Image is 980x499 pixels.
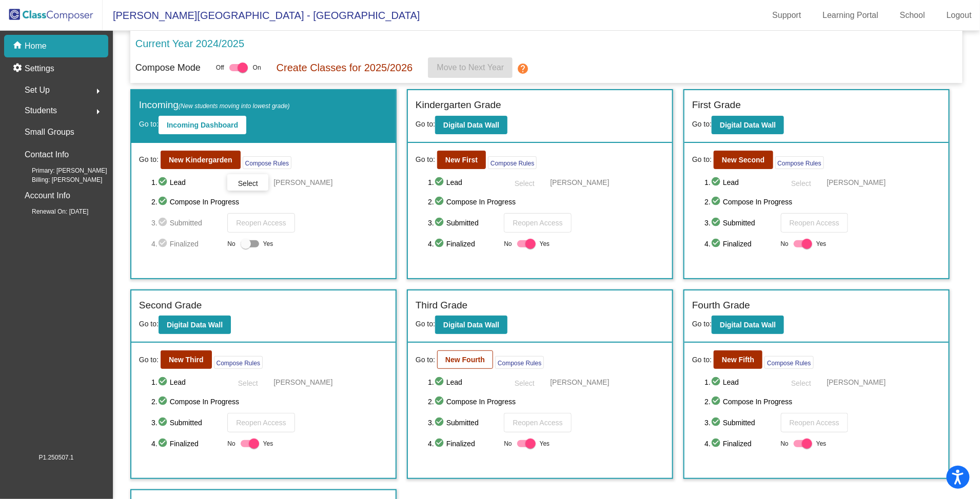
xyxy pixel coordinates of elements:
[781,239,789,248] span: No
[816,238,827,250] span: Yes
[722,356,754,364] b: New Fifth
[139,320,159,328] span: Go to:
[704,396,941,408] span: 2. Compose In Progress
[159,116,246,134] button: Incoming Dashboard
[273,377,332,387] span: [PERSON_NAME]
[791,379,811,387] span: Select
[816,438,827,450] span: Yes
[504,213,571,233] button: Reopen Access
[428,417,499,429] span: 3. Submitted
[692,120,712,128] span: Go to:
[790,219,839,227] span: Reopen Access
[151,217,222,229] span: 3. Submitted
[227,374,268,390] button: Select
[151,238,222,250] span: 4. Finalized
[435,316,507,334] button: Digital Data Wall
[711,396,723,408] mat-icon: check_circle
[236,419,286,427] span: Reopen Access
[513,219,562,227] span: Reopen Access
[15,166,107,175] span: Primary: [PERSON_NAME]
[704,217,775,229] span: 3. Submitted
[151,196,388,208] span: 2. Compose In Progress
[238,179,258,188] span: Select
[711,376,723,388] mat-icon: check_circle
[711,438,723,450] mat-icon: check_circle
[428,376,499,388] span: 1. Lead
[445,356,485,364] b: New Fourth
[135,36,244,51] p: Current Year 2024/2025
[151,417,222,429] span: 3. Submitted
[712,116,784,134] button: Digital Data Wall
[158,217,170,229] mat-icon: check_circle
[827,177,886,188] span: [PERSON_NAME]
[151,376,222,388] span: 1. Lead
[139,154,159,165] span: Go to:
[517,63,529,75] mat-icon: help
[781,374,822,390] button: Select
[25,189,70,203] p: Account Info
[434,217,446,229] mat-icon: check_circle
[434,196,446,208] mat-icon: check_circle
[158,238,170,250] mat-icon: check_circle
[815,7,887,24] a: Learning Portal
[25,40,47,52] p: Home
[135,61,201,75] p: Compose Mode
[704,417,775,429] span: 3. Submitted
[277,60,413,75] p: Create Classes for 2025/2026
[435,116,507,134] button: Digital Data Wall
[540,438,550,450] span: Yes
[704,238,775,250] span: 4. Finalized
[416,355,435,365] span: Go to:
[167,321,223,329] b: Digital Data Wall
[214,356,263,369] button: Compose Rules
[434,396,446,408] mat-icon: check_circle
[504,439,512,448] span: No
[437,151,486,169] button: New First
[428,217,499,229] span: 3. Submitted
[540,238,550,250] span: Yes
[434,176,446,189] mat-icon: check_circle
[158,438,170,450] mat-icon: check_circle
[428,57,513,78] button: Move to Next Year
[263,438,273,450] span: Yes
[139,355,159,365] span: Go to:
[169,156,232,164] b: New Kindergarden
[781,413,848,432] button: Reopen Access
[216,63,224,72] span: Off
[714,350,762,369] button: New Fifth
[416,98,501,113] label: Kindergarten Grade
[704,438,775,450] span: 4. Finalized
[443,121,499,129] b: Digital Data Wall
[12,40,25,52] mat-icon: home
[437,350,493,369] button: New Fourth
[25,83,50,97] span: Set Up
[781,213,848,233] button: Reopen Access
[504,413,571,432] button: Reopen Access
[227,439,235,448] span: No
[712,316,784,334] button: Digital Data Wall
[139,98,290,113] label: Incoming
[711,217,723,229] mat-icon: check_circle
[434,376,446,388] mat-icon: check_circle
[263,238,273,250] span: Yes
[428,396,664,408] span: 2. Compose In Progress
[515,379,535,387] span: Select
[692,320,712,328] span: Go to:
[169,356,204,364] b: New Third
[158,396,170,408] mat-icon: check_circle
[92,85,104,97] mat-icon: arrow_right
[227,213,295,233] button: Reopen Access
[92,106,104,118] mat-icon: arrow_right
[416,154,435,165] span: Go to:
[765,7,810,24] a: Support
[495,356,544,369] button: Compose Rules
[704,176,775,189] span: 1. Lead
[504,174,545,191] button: Select
[227,239,235,248] span: No
[513,419,562,427] span: Reopen Access
[139,120,159,128] span: Go to:
[790,419,839,427] span: Reopen Access
[892,7,933,24] a: School
[692,355,712,365] span: Go to:
[550,377,609,387] span: [PERSON_NAME]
